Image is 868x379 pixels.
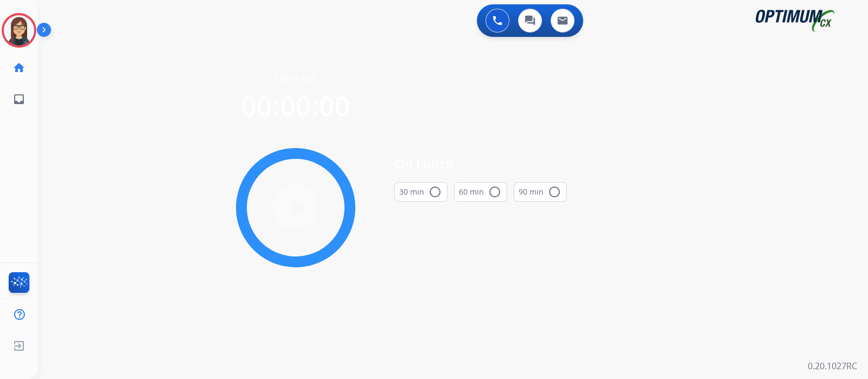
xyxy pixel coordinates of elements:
[12,61,25,74] mat-icon: home
[274,70,318,86] span: Time left
[808,359,857,372] p: 0.20.1027RC
[429,185,442,198] mat-icon: radio_button_unchecked
[241,87,350,124] span: 00:00:00
[394,182,448,202] button: 30 min
[488,185,501,198] mat-icon: radio_button_unchecked
[454,182,507,202] button: 60 min
[4,15,34,46] img: avatar
[12,93,25,106] mat-icon: inbox
[548,185,561,198] mat-icon: radio_button_unchecked
[514,182,567,202] button: 90 min
[394,154,567,174] span: On Lunch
